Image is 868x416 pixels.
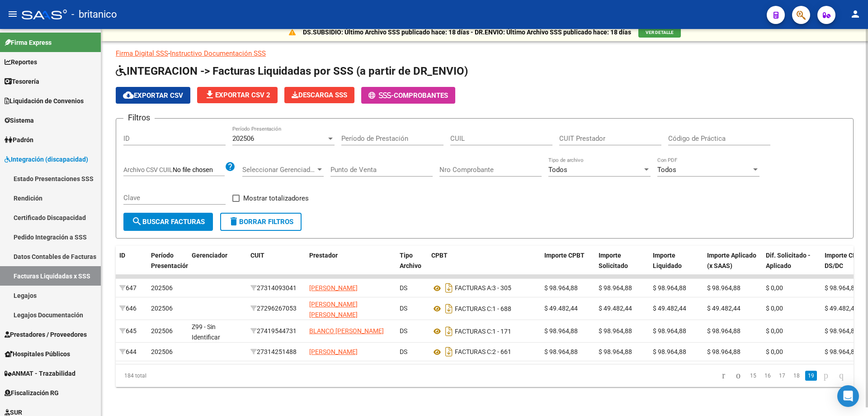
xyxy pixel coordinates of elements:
[766,327,783,335] span: $ 0,00
[361,87,455,104] button: -Comprobantes
[455,349,492,356] span: FACTURAS C:
[119,252,125,259] span: ID
[766,252,811,269] span: Dif. Solicitado - Aplicado
[400,252,421,269] span: Tipo Archivo
[284,87,354,103] button: Descarga SSS
[653,305,686,312] span: $ 49.482,44
[5,154,88,164] span: Integración (discapacidad)
[151,284,173,292] span: 202506
[707,305,741,312] span: $ 49.482,44
[766,348,783,355] span: $ 0,00
[247,246,306,286] datatable-header-cell: CUIT
[309,301,358,318] span: [PERSON_NAME] [PERSON_NAME]
[443,301,455,316] i: Descargar documento
[544,327,578,335] span: $ 98.964,88
[805,371,817,381] a: 19
[825,284,858,292] span: $ 98.964,88
[119,283,144,293] div: 647
[5,368,75,378] span: ANMAT - Trazabilidad
[292,91,347,99] span: Descarga SSS
[428,246,541,286] datatable-header-cell: CPBT
[119,303,144,314] div: 646
[837,385,859,407] div: Open Intercom Messenger
[225,161,236,172] mat-icon: help
[657,166,676,174] span: Todos
[5,38,52,48] span: Firma Express
[825,305,858,312] span: $ 49.482,44
[250,283,302,293] div: 27314093041
[653,252,682,269] span: Importe Liquidado
[123,90,134,100] mat-icon: cloud_download
[204,91,270,99] span: Exportar CSV 2
[544,252,585,259] span: Importe CPBT
[762,246,821,286] datatable-header-cell: Dif. Solicitado - Aplicado
[707,348,741,355] span: $ 98.964,88
[173,166,225,174] input: Archivo CSV CUIL
[850,9,861,19] mat-icon: person
[746,368,760,383] li: page 15
[820,371,832,381] a: go to next page
[306,246,396,286] datatable-header-cell: Prestador
[116,48,854,58] p: -
[116,49,168,57] a: Firma Digital SSS
[232,134,254,143] span: 202506
[250,252,264,259] span: CUIT
[541,246,595,286] datatable-header-cell: Importe CPBT
[825,348,858,355] span: $ 98.964,88
[707,284,741,292] span: $ 98.964,88
[250,347,302,357] div: 27314251488
[123,213,213,231] button: Buscar Facturas
[151,348,173,355] span: 202506
[400,327,407,335] span: DS
[116,246,147,286] datatable-header-cell: ID
[760,368,775,383] li: page 16
[775,368,789,383] li: page 17
[303,27,631,37] p: DS.SUBSIDIO: Último Archivo SSS publicado hace: 18 días - DR.ENVIO: Último Archivo SSS publicado ...
[309,252,338,259] span: Prestador
[5,57,37,67] span: Reportes
[5,115,34,125] span: Sistema
[5,96,84,106] span: Liquidación de Convenios
[192,323,220,341] span: Z99 - Sin Identificar
[132,216,142,227] mat-icon: search
[599,327,632,335] span: $ 98.964,88
[400,348,407,355] span: DS
[5,330,87,339] span: Prestadores / Proveedores
[220,213,302,231] button: Borrar Filtros
[5,77,39,86] span: Tesorería
[431,281,537,295] div: 3 - 305
[762,371,774,381] a: 16
[5,388,59,398] span: Fiscalización RG
[119,347,144,357] div: 644
[544,348,578,355] span: $ 98.964,88
[400,305,407,312] span: DS
[653,327,686,335] span: $ 98.964,88
[595,246,649,286] datatable-header-cell: Importe Solicitado
[7,9,18,19] mat-icon: menu
[718,371,729,381] a: go to first page
[284,87,354,104] app-download-masive: Descarga masiva de comprobantes (adjuntos)
[599,348,632,355] span: $ 98.964,88
[544,284,578,292] span: $ 98.964,88
[638,28,681,38] button: VER DETALLE
[228,218,293,226] span: Borrar Filtros
[394,91,448,100] span: Comprobantes
[599,284,632,292] span: $ 98.964,88
[170,49,266,57] a: Instructivo Documentación SSS
[309,348,358,355] span: [PERSON_NAME]
[825,327,858,335] span: $ 98.964,88
[132,218,205,226] span: Buscar Facturas
[443,344,455,359] i: Descargar documento
[250,303,302,314] div: 27296267053
[228,216,239,227] mat-icon: delete
[707,252,756,269] span: Importe Aplicado (x SAAS)
[151,327,173,335] span: 202506
[431,324,537,339] div: 1 - 171
[5,135,33,145] span: Padrón
[116,65,468,77] span: INTEGRACION -> Facturas Liquidadas por SSS (a partir de DR_ENVIO)
[431,344,537,359] div: 2 - 661
[455,305,492,312] span: FACTURAS C:
[5,349,70,359] span: Hospitales Públicos
[825,252,865,269] span: Importe CPBT DS/DC
[599,252,628,269] span: Importe Solicitado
